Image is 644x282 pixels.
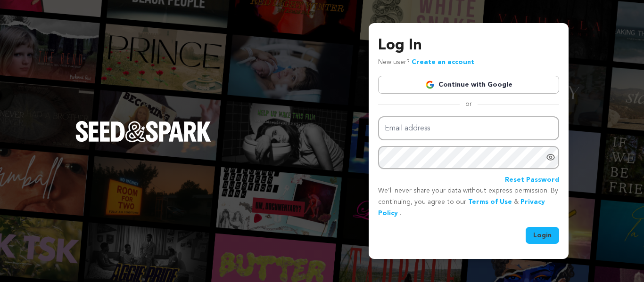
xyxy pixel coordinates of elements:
[378,57,474,68] p: New user?
[75,121,211,161] a: Seed&Spark Homepage
[425,80,435,89] img: Google logo
[378,34,559,57] h3: Log In
[460,99,478,109] span: or
[378,185,559,219] p: We’ll never share your data without express permission. By continuing, you agree to our & .
[546,153,555,162] a: Show password as plain text. Warning: this will display your password on the screen.
[412,59,474,65] a: Create an account
[526,227,559,244] button: Login
[378,116,559,140] input: Email address
[378,199,545,217] a: Privacy Policy
[505,175,559,186] a: Reset Password
[75,121,211,142] img: Seed&Spark Logo
[378,76,559,94] a: Continue with Google
[468,199,512,205] a: Terms of Use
